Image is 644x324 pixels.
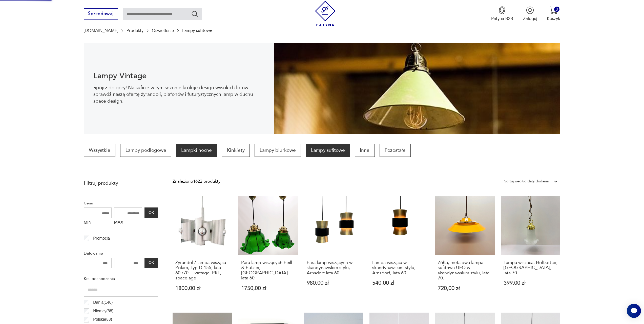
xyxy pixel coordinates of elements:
img: Lampy sufitowe w stylu vintage [274,43,560,134]
p: Polska ( 83 ) [93,316,112,323]
a: Lampy podłogowe [120,144,171,157]
p: 540,00 zł [372,280,426,286]
p: Datowanie [84,250,158,257]
a: Produkty [127,28,143,33]
a: Oświetlenie [152,28,174,33]
a: Kinkiety [222,144,250,157]
a: Żyrandol / lampa wisząca Polam, Typ D-155, lata 60./70. – vintage, PRL, space ageŻyrandol / lampa... [173,196,232,303]
div: 0 [554,7,559,12]
a: Ikona medaluPatyna B2B [491,6,513,22]
img: Ikonka użytkownika [526,6,534,14]
button: 0Koszyk [547,6,560,22]
h3: Lampa wisząca, Holtkötter, [GEOGRAPHIC_DATA], lata 70. [504,260,558,276]
a: Lampa wisząca, Holtkötter, Niemcy, lata 70.Lampa wisząca, Holtkötter, [GEOGRAPHIC_DATA], lata 70.... [501,196,560,303]
p: 1750,00 zł [241,286,295,291]
h3: Para lamp wiszących w skandynawskim stylu, Arnsdorf lata 60. [307,260,361,276]
a: Wszystkie [84,144,115,157]
p: 980,00 zł [307,280,361,286]
p: Spójrz do góry! Na suficie w tym sezonie króluje design wysokich lotów – sprawdź naszą ofertę żyr... [93,84,265,104]
label: MIN [84,218,112,228]
div: Znaleziono 1622 produkty [173,178,220,185]
iframe: Smartsupp widget button [627,304,641,318]
p: Filtruj produkty [84,180,158,186]
p: Koszyk [547,16,560,22]
p: Dania ( 140 ) [93,299,113,306]
p: 399,00 zł [504,280,558,286]
a: Lampy biurkowe [255,144,301,157]
div: Sortuj według daty dodania [504,178,549,185]
p: Cena [84,200,158,206]
a: [DOMAIN_NAME] [84,28,118,33]
p: Promocja [93,235,110,242]
img: Ikona medalu [498,6,506,14]
h3: Para lamp wiszących Peill & Putzler, [GEOGRAPHIC_DATA] lata 60 [241,260,295,281]
button: Zaloguj [523,6,537,22]
img: Patyna - sklep z meblami i dekoracjami vintage [313,1,338,26]
img: Ikona koszyka [550,6,557,14]
p: Zaloguj [523,16,537,22]
button: OK [144,207,158,218]
p: Patyna B2B [491,16,513,22]
button: OK [144,258,158,268]
p: 1800,00 zł [175,286,230,291]
a: Żółta, metalowa lampa sufitowa UFO w skandynawskim stylu, lata 70.Żółta, metalowa lampa sufitowa ... [435,196,495,303]
a: Pozostałe [380,144,411,157]
a: Para lamp wiszących Peill & Putzler, Niemcy lata 60Para lamp wiszących Peill & Putzler, [GEOGRAPH... [238,196,298,303]
a: Sprzedawaj [84,12,118,16]
button: Patyna B2B [491,6,513,22]
button: Szukaj [191,10,198,17]
a: Inne [355,144,375,157]
h3: Żółta, metalowa lampa sufitowa UFO w skandynawskim stylu, lata 70. [438,260,492,281]
a: Lampki nocne [176,144,217,157]
label: MAX [114,218,142,228]
h1: Lampy Vintage [93,72,265,80]
p: Niemcy ( 88 ) [93,308,113,314]
p: 720,00 zł [438,286,492,291]
p: Kraj pochodzenia [84,275,158,282]
a: Para lamp wiszących w skandynawskim stylu, Arnsdorf lata 60.Para lamp wiszących w skandynawskim s... [304,196,363,303]
button: Sprzedawaj [84,8,118,20]
h3: Lampa wisząca w skandynawskim stylu, Arnsdorf, lata 60. [372,260,426,276]
a: Lampa wisząca w skandynawskim stylu, Arnsdorf, lata 60.Lampa wisząca w skandynawskim stylu, Arnsd... [369,196,429,303]
p: Lampy sufitowe [182,28,212,33]
a: Lampy sufitowe [306,144,350,157]
h3: Żyrandol / lampa wisząca Polam, Typ D-155, lata 60./70. – vintage, PRL, space age [175,260,230,281]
